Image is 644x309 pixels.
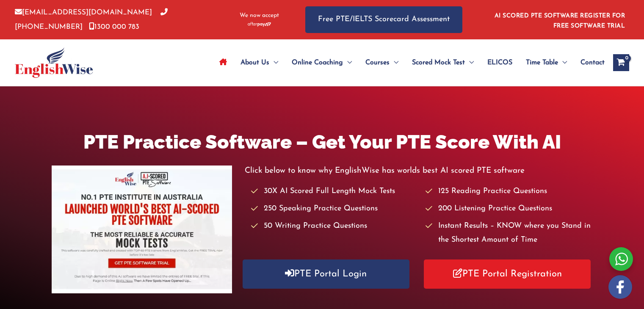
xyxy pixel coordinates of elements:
[426,185,592,199] li: 125 Reading Practice Questions
[580,48,605,77] span: Contact
[251,219,418,233] li: 50 Writing Practice Questions
[248,22,271,27] img: Afterpay-Logo
[240,11,279,20] span: We now accept
[52,129,593,155] h1: PTE Practice Software – Get Your PTE Score With AI
[245,164,593,178] p: Click below to know why EnglishWise has worlds best AI scored PTE software
[359,48,405,77] a: CoursesMenu Toggle
[292,48,343,77] span: Online Coaching
[390,48,398,77] span: Menu Toggle
[526,48,558,77] span: Time Table
[52,166,232,293] img: pte-institute-main
[305,6,462,33] a: Free PTE/IELTS Scorecard Assessment
[465,48,474,77] span: Menu Toggle
[412,48,465,77] span: Scored Mock Test
[487,48,512,77] span: ELICOS
[234,48,285,77] a: About UsMenu Toggle
[481,48,519,77] a: ELICOS
[426,219,592,248] li: Instant Results – KNOW where you Stand in the Shortest Amount of Time
[15,9,152,16] a: [EMAIL_ADDRESS][DOMAIN_NAME]
[426,202,592,216] li: 200 Listening Practice Questions
[495,13,625,29] a: AI SCORED PTE SOFTWARE REGISTER FOR FREE SOFTWARE TRIAL
[489,6,629,33] aside: Header Widget 1
[251,185,418,199] li: 30X AI Scored Full Length Mock Tests
[251,202,418,216] li: 250 Speaking Practice Questions
[574,48,605,77] a: Contact
[285,48,359,77] a: Online CoachingMenu Toggle
[15,47,93,78] img: cropped-ew-logo
[243,259,409,289] a: PTE Portal Login
[89,23,139,30] a: 1300 000 783
[519,48,574,77] a: Time TableMenu Toggle
[15,9,168,30] a: [PHONE_NUMBER]
[608,275,632,299] img: white-facebook.png
[405,48,481,77] a: Scored Mock TestMenu Toggle
[343,48,352,77] span: Menu Toggle
[365,48,390,77] span: Courses
[213,48,605,77] nav: Site Navigation: Main Menu
[240,48,269,77] span: About Us
[613,54,629,71] a: View Shopping Cart, empty
[558,48,567,77] span: Menu Toggle
[424,259,591,289] a: PTE Portal Registration
[269,48,278,77] span: Menu Toggle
